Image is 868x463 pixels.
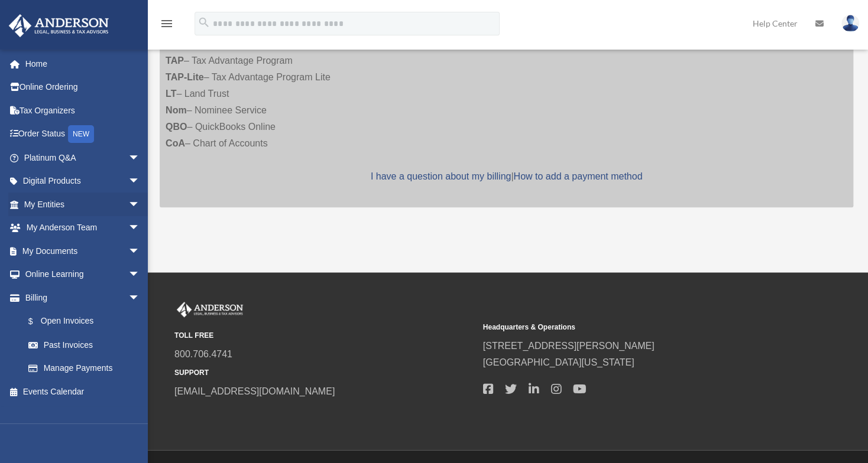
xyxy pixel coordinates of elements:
strong: LT [166,89,176,99]
img: Anderson Advisors Platinum Portal [5,14,112,37]
a: Billingarrow_drop_down [8,286,152,309]
span: arrow_drop_down [128,263,152,287]
i: menu [160,17,174,31]
i: search [197,16,210,29]
a: Home [8,52,158,76]
img: User Pic [841,15,859,32]
a: My Documentsarrow_drop_down [8,239,158,263]
a: $Open Invoices [17,309,146,334]
a: Tax Organizers [8,99,158,122]
small: TOLL FREE [174,330,475,342]
a: Digital Productsarrow_drop_down [8,169,158,193]
strong: TAP-Lite [166,72,204,82]
a: [STREET_ADDRESS][PERSON_NAME] [483,341,655,351]
span: arrow_drop_down [128,239,152,263]
span: arrow_drop_down [128,146,152,170]
span: arrow_drop_down [128,169,152,194]
a: [GEOGRAPHIC_DATA][US_STATE] [483,357,634,367]
a: menu [160,21,174,31]
a: Events Calendar [8,380,158,403]
span: arrow_drop_down [128,216,152,240]
a: Online Learningarrow_drop_down [8,263,158,286]
a: [EMAIL_ADDRESS][DOMAIN_NAME] [174,386,335,396]
img: Anderson Advisors Platinum Portal [174,302,245,317]
strong: TAP [166,56,184,66]
a: Manage Payments [17,357,152,380]
strong: Nom [166,105,187,115]
small: SUPPORT [174,367,475,379]
a: Online Ordering [8,76,158,99]
strong: CoA [166,138,185,148]
a: My Entitiesarrow_drop_down [8,193,158,216]
a: Platinum Q&Aarrow_drop_down [8,146,158,169]
a: 800.706.4741 [174,349,232,359]
span: $ [35,314,41,329]
a: I have a question about my billing [371,171,511,181]
strong: QBO [166,122,187,132]
div: NEW [68,125,94,143]
a: Past Invoices [17,333,152,357]
span: arrow_drop_down [128,286,152,310]
p: | [166,168,847,185]
span: arrow_drop_down [128,193,152,217]
a: How to add a payment method [513,171,642,181]
a: My Anderson Teamarrow_drop_down [8,216,158,240]
small: Headquarters & Operations [483,321,783,334]
a: Order StatusNEW [8,122,158,146]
